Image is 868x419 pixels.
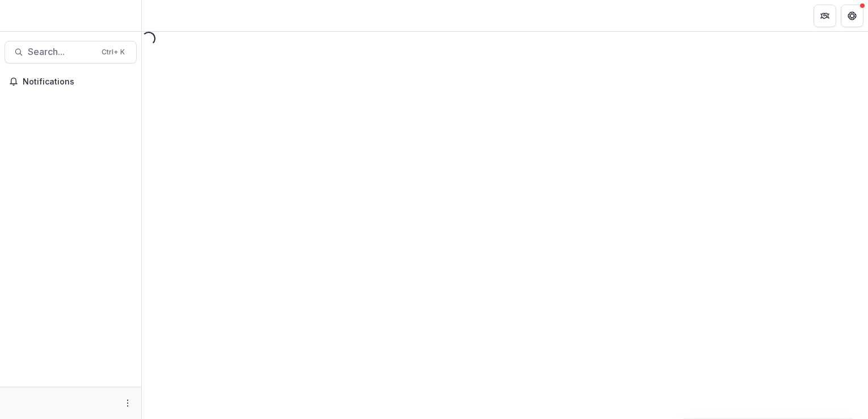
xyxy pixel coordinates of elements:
[5,73,137,91] button: Notifications
[23,77,132,87] span: Notifications
[121,396,134,410] button: More
[841,5,863,27] button: Get Help
[99,46,127,58] div: Ctrl + K
[28,46,95,57] span: Search...
[5,41,137,64] button: Search...
[814,5,836,27] button: Partners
